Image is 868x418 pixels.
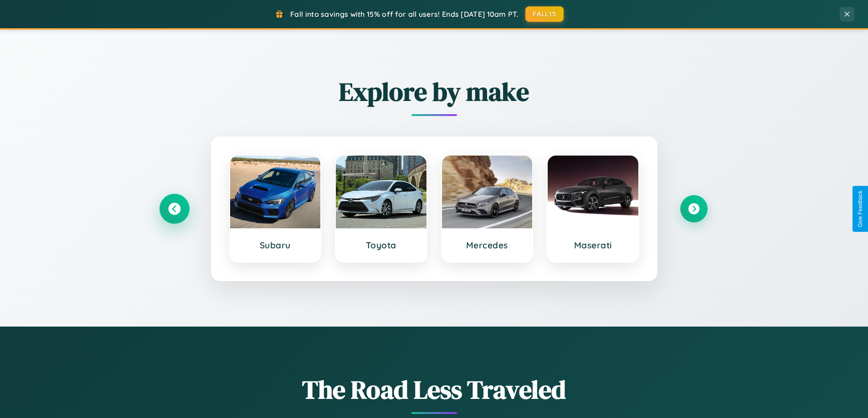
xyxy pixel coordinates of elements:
[451,240,524,251] h3: Mercedes
[290,10,519,19] span: Fall into savings with 15% off for all users! Ends [DATE] 10am PT.
[345,240,417,251] h3: Toyota
[557,240,629,251] h3: Maserati
[239,240,312,251] h3: Subaru
[525,6,564,22] button: FALL15
[857,191,863,227] div: Give Feedback
[161,372,708,407] h1: The Road Less Traveled
[161,74,708,109] h2: Explore by make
